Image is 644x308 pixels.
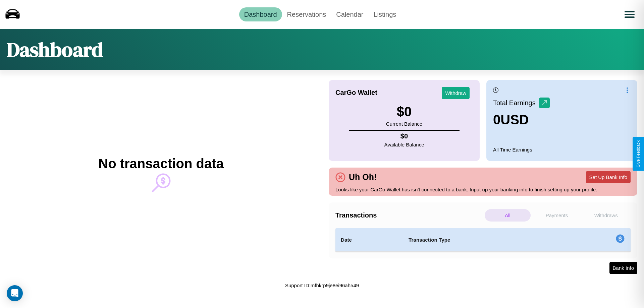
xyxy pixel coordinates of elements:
[335,228,631,252] table: simple table
[485,209,531,222] p: All
[335,89,377,97] h4: CarGo Wallet
[493,112,550,127] h3: 0 USD
[7,36,103,63] h1: Dashboard
[368,7,401,21] a: Listings
[98,156,223,171] h2: No transaction data
[534,209,580,222] p: Payments
[493,145,631,154] p: All Time Earnings
[583,209,629,222] p: Withdraws
[384,132,424,140] h4: $ 0
[282,7,331,21] a: Reservations
[335,185,631,194] p: Looks like your CarGo Wallet has isn't connected to a bank. Input up your banking info to finish ...
[341,236,398,244] h4: Date
[493,97,539,109] p: Total Earnings
[331,7,368,21] a: Calendar
[409,236,561,244] h4: Transaction Type
[609,262,637,274] button: Bank Info
[586,171,631,183] button: Set Up Bank Info
[285,281,359,290] p: Support ID: mfhkrp9je8ei96ah549
[386,104,422,119] h3: $ 0
[384,140,424,149] p: Available Balance
[442,87,470,99] button: Withdraw
[239,7,282,21] a: Dashboard
[345,172,380,182] h4: Uh Oh!
[620,5,639,24] button: Open menu
[636,140,641,168] div: Give Feedback
[7,285,23,301] div: Open Intercom Messenger
[386,119,422,128] p: Current Balance
[335,211,483,219] h4: Transactions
